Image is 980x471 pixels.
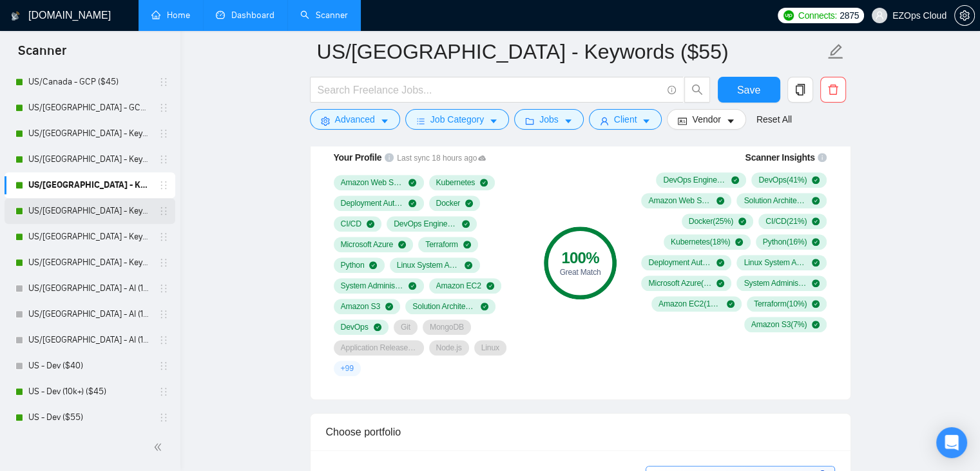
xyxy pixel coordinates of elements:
a: dashboardDashboard [216,10,274,21]
span: Amazon Web Services [341,177,404,188]
span: holder [159,361,169,371]
span: caret-down [489,116,498,126]
a: US/[GEOGRAPHIC_DATA] - Keywords ($45) [28,146,151,172]
span: holder [159,232,169,242]
span: setting [955,10,974,21]
button: copy [787,77,813,103]
img: logo [11,6,20,26]
span: Docker [436,198,461,208]
a: US - Dev ($40) [28,353,151,379]
a: homeHome [151,10,190,21]
span: holder [159,180,169,190]
span: check-circle [812,279,820,287]
span: Microsoft Azure ( 11 %) [648,278,711,288]
span: check-circle [408,199,416,207]
span: Deployment Automation [341,198,404,208]
span: holder [159,206,169,216]
span: Amazon EC2 ( 10 %) [658,299,722,309]
span: idcard [678,116,687,126]
span: edit [827,43,844,60]
a: US/[GEOGRAPHIC_DATA] - Keywords ($55) [28,172,151,198]
span: Scanner Insights [745,153,814,162]
span: copy [788,84,812,95]
a: US/[GEOGRAPHIC_DATA] - AI (10k+) ($55) [28,327,151,353]
span: check-circle [812,197,820,205]
span: Advanced [335,112,375,126]
span: check-circle [812,176,820,184]
span: check-circle [812,321,820,328]
span: Linux System Administration [397,260,460,270]
span: System Administration [341,281,404,291]
span: Kubernetes [436,177,476,188]
span: Git [401,322,410,332]
span: bars [416,116,425,126]
button: barsJob Categorycaret-down [405,109,509,130]
a: US/[GEOGRAPHIC_DATA] - AI (10k+) ($45) [28,301,151,327]
span: holder [159,309,169,319]
span: Terraform ( 10 %) [754,299,807,309]
span: Python ( 16 %) [763,237,807,247]
span: check-circle [481,303,488,310]
span: + 99 [341,363,354,374]
span: Jobs [539,112,559,126]
span: check-circle [463,241,471,248]
span: check-circle [465,199,473,207]
span: Deployment Automation ( 11 %) [648,257,711,268]
a: searchScanner [300,10,348,21]
div: Great Match [544,268,617,276]
span: DevOps Engineering ( 66 %) [663,175,726,185]
span: check-circle [408,282,416,290]
span: holder [159,154,169,165]
span: check-circle [812,238,820,246]
span: check-circle [738,217,746,225]
span: Vendor [692,112,720,126]
span: MongoDB [430,322,464,332]
img: upwork-logo.png [783,10,794,21]
span: check-circle [812,300,820,308]
span: holder [159,128,169,139]
span: Kubernetes ( 18 %) [671,237,730,247]
span: Client [614,112,637,126]
span: Terraform [425,239,458,250]
span: holder [159,335,169,345]
button: userClientcaret-down [589,109,662,130]
span: check-circle [462,220,470,228]
span: Solution Architecture ( 30 %) [744,195,807,206]
span: System Administration ( 11 %) [744,278,807,288]
span: Amazon S3 [341,301,381,312]
span: check-circle [735,238,743,246]
span: check-circle [731,176,739,184]
span: Amazon S3 ( 7 %) [751,319,807,330]
span: Docker ( 25 %) [689,216,733,226]
span: double-left [153,441,166,454]
span: check-circle [812,217,820,225]
div: Choose portfolio [326,414,835,450]
a: US - Dev (10k+) ($45) [28,379,151,405]
a: US/[GEOGRAPHIC_DATA] - Keywords (Others) ($40) [28,198,151,224]
span: check-circle [465,261,472,269]
span: check-circle [398,241,406,248]
span: user [600,116,609,126]
span: holder [159,386,169,397]
span: check-circle [727,300,735,308]
span: Save [737,82,760,98]
a: US/[GEOGRAPHIC_DATA] - Keywords (Others) ($55) [28,250,151,276]
a: US/[GEOGRAPHIC_DATA] - AI (10k+) ($40) [28,276,151,301]
span: 2875 [840,8,859,23]
span: check-circle [480,179,488,186]
span: check-circle [369,261,377,269]
span: caret-down [380,116,389,126]
span: Job Category [430,112,484,126]
span: Microsoft Azure [341,239,393,250]
button: delete [820,77,846,103]
span: Last sync 18 hours ago [397,152,486,165]
span: check-circle [408,179,416,186]
span: DevOps Engineering [394,219,457,229]
a: US/[GEOGRAPHIC_DATA] - GCP ($55) [28,95,151,121]
span: check-circle [385,303,393,310]
a: Reset All [756,112,792,126]
span: holder [159,257,169,268]
span: info-circle [818,153,827,162]
button: Save [718,77,780,103]
span: user [875,11,884,20]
